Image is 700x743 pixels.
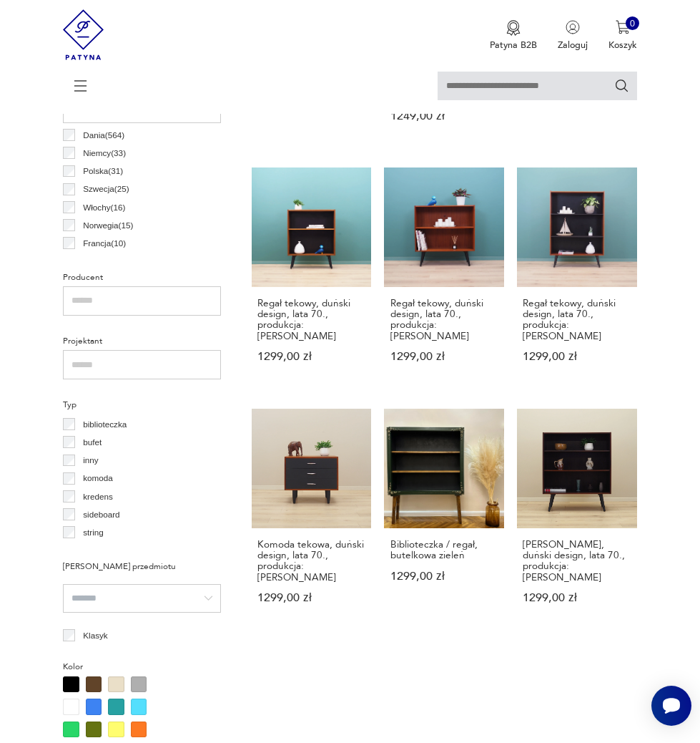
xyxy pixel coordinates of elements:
[523,593,631,603] p: 1299,00 zł
[83,146,126,160] p: Niemcy ( 33 )
[83,417,127,432] p: biblioteczka
[63,560,221,574] p: [PERSON_NAME] przedmiotu
[614,78,630,94] button: Szukaj
[558,20,588,52] button: Zaloguj
[83,508,119,522] p: sideboard
[490,20,537,52] button: Patyna B2B
[83,164,123,178] p: Polska ( 31 )
[384,409,504,629] a: Biblioteczka / regał, butelkowa zieleńBiblioteczka / regał, butelkowa zieleń1299,00 zł
[252,409,372,629] a: Komoda tekowa, duński design, lata 70., produkcja: DaniaKomoda tekowa, duński design, lata 70., p...
[490,20,537,52] a: Ikona medaluPatyna B2B
[517,409,637,629] a: Regał mahoniowy, duński design, lata 70., produkcja: Dania[PERSON_NAME], duński design, lata 70.,...
[523,351,631,362] p: 1299,00 zł
[63,398,221,412] p: Typ
[523,539,631,583] h3: [PERSON_NAME], duński design, lata 70., produkcja: [PERSON_NAME]
[390,111,499,122] p: 1249,00 zł
[390,298,499,341] h3: Regał tekowy, duński design, lata 70., produkcja: [PERSON_NAME]
[83,236,126,251] p: Francja ( 10 )
[63,660,221,674] p: Kolor
[83,543,109,558] p: witryna
[558,39,588,52] p: Zaloguj
[390,351,499,362] p: 1299,00 zł
[83,182,129,196] p: Szwecja ( 25 )
[257,539,366,583] h3: Komoda tekowa, duński design, lata 70., produkcja: [PERSON_NAME]
[651,686,691,726] iframe: Smartsupp widget button
[608,20,637,52] button: 0Koszyk
[63,271,221,285] p: Producent
[384,167,504,388] a: Regał tekowy, duński design, lata 70., produkcja: DaniaRegał tekowy, duński design, lata 70., pro...
[566,20,580,34] img: Ikonka użytkownika
[257,298,366,341] h3: Regał tekowy, duński design, lata 70., produkcja: [PERSON_NAME]
[390,539,499,561] h3: Biblioteczka / regał, butelkowa zieleń
[608,39,637,52] p: Koszyk
[257,351,366,362] p: 1299,00 zł
[83,254,154,268] p: Czechosłowacja ( 6 )
[83,453,98,467] p: inny
[523,298,631,341] h3: Regał tekowy, duński design, lata 70., produkcja: [PERSON_NAME]
[83,628,107,643] p: Klasyk
[83,218,133,233] p: Norwegia ( 15 )
[517,167,637,388] a: Regał tekowy, duński design, lata 70., produkcja: DaniaRegał tekowy, duński design, lata 70., pro...
[83,435,102,450] p: bufet
[626,16,640,31] div: 0
[616,20,630,34] img: Ikona koszyka
[257,593,366,603] p: 1299,00 zł
[252,167,372,388] a: Regał tekowy, duński design, lata 70., produkcja: DaniaRegał tekowy, duński design, lata 70., pro...
[83,490,113,504] p: kredens
[390,571,499,582] p: 1299,00 zł
[83,128,124,142] p: Dania ( 564 )
[506,20,521,36] img: Ikona medalu
[63,334,221,349] p: Projektant
[83,471,113,485] p: komoda
[83,200,125,215] p: Włochy ( 16 )
[83,525,104,540] p: string
[490,39,537,52] p: Patyna B2B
